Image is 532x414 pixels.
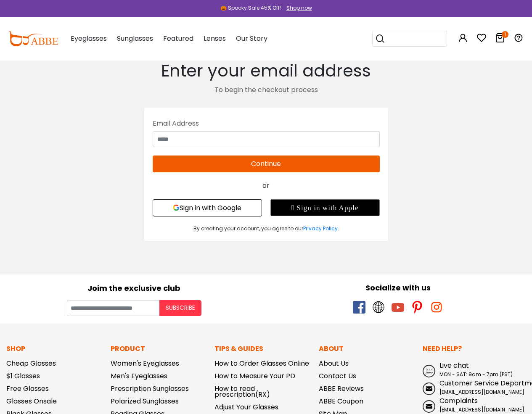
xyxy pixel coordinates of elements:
a: Adjust Your Glasses [214,402,278,412]
span: youtube [392,301,404,314]
span: Featured [163,34,193,43]
img: abbeglasses.com [8,31,58,46]
span: pinterest [411,301,423,314]
a: ABBE Reviews [319,384,364,393]
p: Need Help? [423,344,526,354]
a: Polarized Sunglasses [111,396,179,406]
span: twitter [372,301,385,314]
span: MON - SAT: 9am - 7pm (PST) [439,371,513,378]
div: Shop now [286,4,312,12]
a: How to read prescription(RX) [214,384,270,399]
span: Complaints [439,396,478,406]
p: About [319,344,415,354]
a: Complaints [EMAIL_ADDRESS][DOMAIN_NAME] [423,396,526,414]
span: Our Story [236,34,267,43]
div: By creating your account, you agree to our . [153,225,380,232]
span: Eyeglasses [71,34,107,43]
span: instagram [430,301,443,314]
div: Sign in with Apple [270,199,380,216]
div: Socialize with us [270,282,526,293]
a: Customer Service Department [EMAIL_ADDRESS][DOMAIN_NAME] [423,378,526,396]
a: How to Measure Your PD [214,371,295,381]
span: Sunglasses [117,34,153,43]
p: Product [111,344,206,354]
a: Shop now [282,4,312,11]
a: Live chat MON - SAT: 9am - 7pm (PST) [423,361,526,378]
div: Joim the exclusive club [6,281,262,294]
a: Contact Us [319,371,356,381]
div: To begin the checkout process [6,85,526,95]
p: Shop [6,344,102,354]
i: 1 [502,31,508,38]
button: Subscribe [159,300,201,316]
a: $1 Glasses [6,371,40,381]
div: Email Address [153,116,380,131]
h2: Enter your email address [6,61,526,81]
div: or [153,181,380,191]
a: Privacy Policy [303,225,338,232]
a: About Us [319,359,349,368]
span: facebook [353,301,365,314]
a: Glasses Onsale [6,396,57,406]
button: Sign in with Google [153,199,262,216]
a: Women's Eyeglasses [111,359,179,368]
a: Prescription Sunglasses [111,384,189,393]
a: Free Glasses [6,384,49,393]
a: ABBE Coupon [319,396,363,406]
a: Men's Eyeglasses [111,371,167,381]
a: Cheap Glasses [6,359,56,368]
p: Tips & Guides [214,344,310,354]
a: 1 [495,34,505,44]
span: [EMAIL_ADDRESS][DOMAIN_NAME] [439,388,524,396]
div: 🎃 Spooky Sale 45% Off! [220,4,281,12]
span: Live chat [439,361,469,370]
a: How to Order Glasses Online [214,359,309,368]
span: Lenses [204,34,226,43]
input: Your email [67,300,159,316]
button: Continue [153,156,380,172]
span: [EMAIL_ADDRESS][DOMAIN_NAME] [439,406,524,413]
